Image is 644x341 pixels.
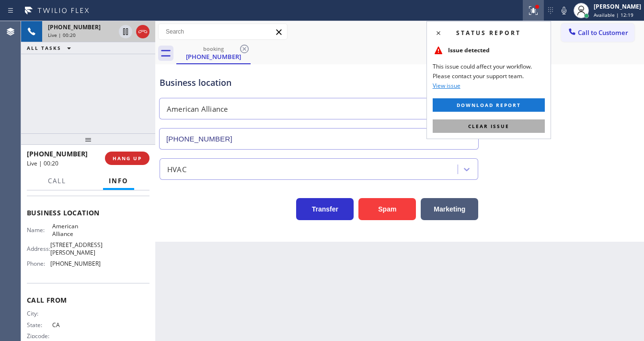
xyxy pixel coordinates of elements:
[561,24,634,42] button: Call to Customer
[160,76,478,89] div: Business location
[594,12,633,18] span: Available | 12:19
[578,28,628,37] span: Call to Customer
[48,176,66,185] span: Call
[177,45,250,52] div: booking
[159,24,287,39] input: Search
[177,52,250,61] div: [PHONE_NUMBER]
[27,245,50,252] span: Address:
[136,25,149,38] button: Hang up
[103,172,134,190] button: Info
[109,176,128,185] span: Info
[177,43,250,63] div: (408) 477-9909
[159,128,479,150] input: Phone Number
[119,25,132,38] button: Hold Customer
[42,172,72,190] button: Call
[105,152,149,165] button: HANG UP
[421,198,478,220] button: Marketing
[27,260,50,267] span: Phone:
[27,310,52,317] span: City:
[167,164,186,175] div: HVAC
[48,32,76,38] span: Live | 00:20
[113,155,142,162] span: HANG UP
[594,2,641,11] div: [PERSON_NAME]
[27,45,61,51] span: ALL TASKS
[27,321,52,329] span: State:
[27,149,88,158] span: [PHONE_NUMBER]
[52,223,100,237] span: American Alliance
[27,332,52,340] span: Zipcode:
[557,4,571,17] button: Mute
[27,159,58,167] span: Live | 00:20
[27,208,149,217] span: Business location
[48,23,101,31] span: [PHONE_NUMBER]
[167,104,228,115] div: American Alliance
[50,241,103,256] span: [STREET_ADDRESS][PERSON_NAME]
[296,198,354,220] button: Transfer
[27,226,52,234] span: Name:
[21,42,80,54] button: ALL TASKS
[50,260,101,267] span: [PHONE_NUMBER]
[358,198,416,220] button: Spam
[27,295,149,305] span: Call From
[52,321,100,329] span: CA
